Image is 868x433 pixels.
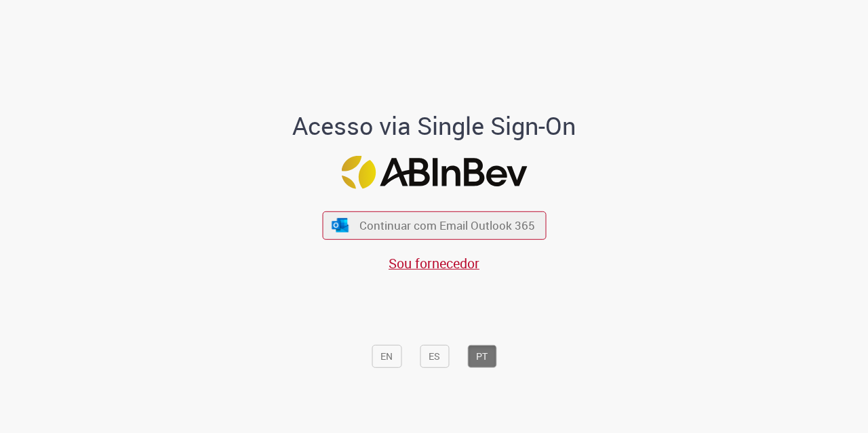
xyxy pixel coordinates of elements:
span: Continuar com Email Outlook 365 [359,218,535,233]
a: Sou fornecedor [389,253,479,272]
h1: Acesso via Single Sign-On [246,112,623,140]
button: ícone Azure/Microsoft 360 Continuar com Email Outlook 365 [322,211,546,239]
button: EN [372,345,401,368]
img: ícone Azure/Microsoft 360 [331,218,350,232]
img: Logo ABInBev [341,155,527,188]
button: PT [467,345,496,368]
button: ES [420,345,449,368]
